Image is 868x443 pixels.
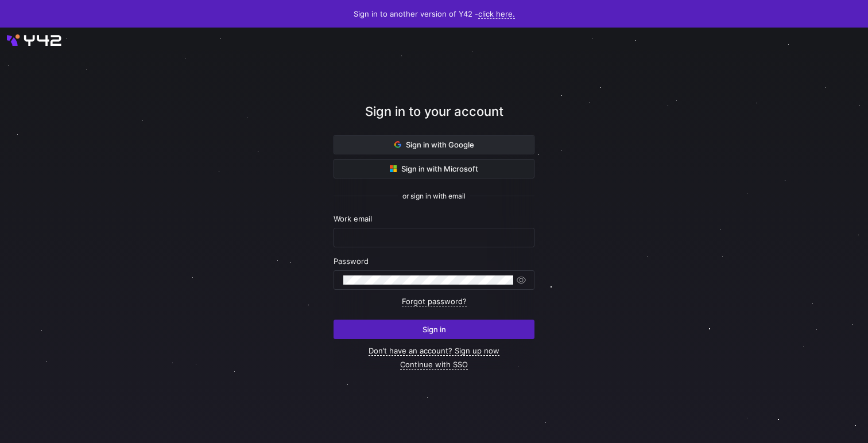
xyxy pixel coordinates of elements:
[334,214,372,223] span: Work email
[423,325,446,334] span: Sign in
[334,257,369,266] span: Password
[478,9,515,19] a: click here.
[402,297,467,306] a: Forgot password?
[369,346,499,356] a: Don’t have an account? Sign up now
[334,135,534,154] button: Sign in with Google
[394,140,474,149] span: Sign in with Google
[334,320,534,339] button: Sign in
[390,164,478,173] span: Sign in with Microsoft
[334,102,534,135] div: Sign in to your account
[400,360,468,370] a: Continue with SSO
[402,192,466,200] span: or sign in with email
[334,159,534,178] button: Sign in with Microsoft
